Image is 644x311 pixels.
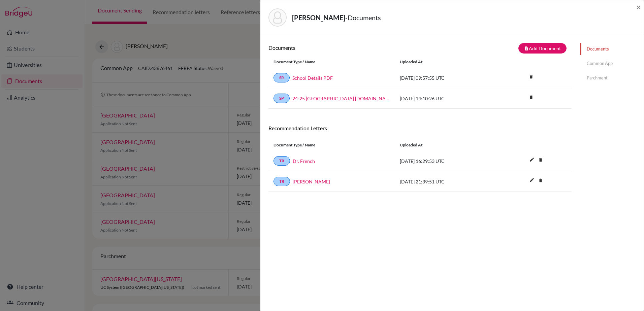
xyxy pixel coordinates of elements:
a: Documents [580,43,644,55]
div: Document Type / Name [268,142,395,148]
button: Close [636,3,641,11]
span: [DATE] 21:39:51 UTC [400,179,445,184]
button: note_addAdd Document [518,43,567,54]
h6: Recommendation Letters [268,125,572,131]
a: TR [273,177,290,186]
i: delete [526,72,536,82]
a: delete [536,156,546,165]
i: note_add [524,46,529,51]
i: edit [526,154,537,165]
a: Parchment [580,72,644,84]
button: edit [526,176,538,186]
a: delete [536,176,546,185]
div: Uploaded at [395,142,496,148]
a: SR [273,73,290,82]
div: [DATE] 09:57:55 UTC [395,74,496,81]
div: Uploaded at [395,59,496,65]
h6: Documents [268,44,420,51]
a: [PERSON_NAME] [293,178,330,185]
button: edit [526,155,538,165]
a: SP [273,94,290,103]
a: delete [526,73,536,82]
a: 24-25 [GEOGRAPHIC_DATA] [DOMAIN_NAME]_wide [292,95,390,102]
a: Common App [580,58,644,69]
a: TR [273,156,290,166]
i: delete [536,155,546,165]
span: - Documents [345,13,381,22]
div: [DATE] 14:10:26 UTC [395,95,496,102]
i: delete [536,175,546,185]
i: edit [526,175,537,185]
a: School Details PDF [292,74,333,81]
a: delete [526,93,536,102]
strong: [PERSON_NAME] [292,13,345,22]
a: Dr. French [293,158,315,165]
div: Document Type / Name [268,59,395,65]
i: delete [526,92,536,102]
span: × [636,2,641,12]
span: [DATE] 16:29:53 UTC [400,158,445,164]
